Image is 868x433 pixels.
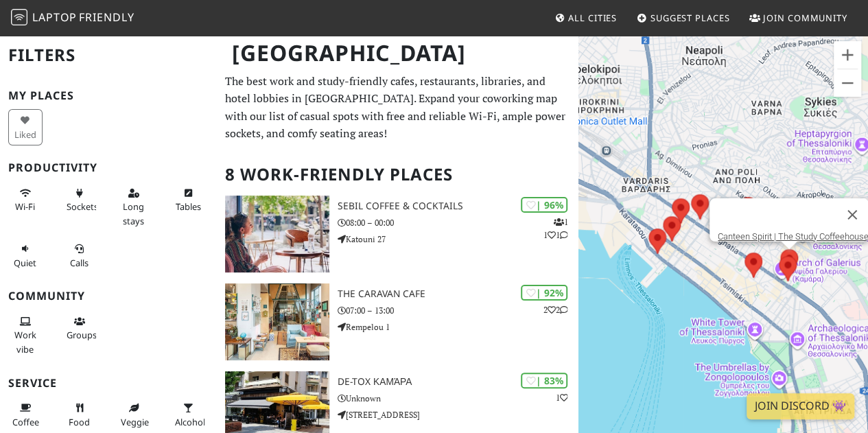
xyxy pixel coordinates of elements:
button: Sockets [62,182,97,218]
button: Alcohol [171,397,205,433]
span: Quiet [14,257,36,269]
img: Sebil Coffee & Cocktails [225,196,329,272]
span: Video/audio calls [70,257,89,269]
p: Unknown [338,392,578,405]
a: Join Community [744,5,853,30]
a: The Caravan Cafe | 92% 22 The Caravan Cafe 07:00 – 13:00 Rempelou 1 [217,283,578,360]
button: Work vibe [8,310,43,360]
p: The best work and study-friendly cafes, restaurants, libraries, and hotel lobbies in [GEOGRAPHIC_... [225,73,570,143]
div: | 92% [521,285,567,301]
p: 08:00 – 00:00 [338,216,578,229]
span: Friendly [79,10,134,25]
h3: The Caravan Cafe [338,288,578,300]
button: Groups [62,310,97,347]
span: Laptop [32,10,77,25]
h3: Community [8,290,209,303]
button: Tables [171,182,205,218]
button: Zoom in [834,41,861,69]
span: Food [69,416,90,428]
button: Calls [62,237,97,274]
button: Food [62,397,97,433]
h3: My Places [8,89,209,102]
h1: [GEOGRAPHIC_DATA] [221,34,576,72]
img: The Caravan Cafe [225,283,329,360]
a: Join Discord 👾 [747,393,854,419]
h3: Sebil Coffee & Cocktails [338,200,578,212]
p: 1 [555,391,567,404]
a: Suggest Places [631,5,736,30]
span: Long stays [123,200,144,226]
p: [STREET_ADDRESS] [338,408,578,421]
p: 1 1 1 [543,215,567,242]
div: | 83% [521,373,567,388]
h2: Filters [8,34,209,76]
a: Sebil Coffee & Cocktails | 96% 111 Sebil Coffee & Cocktails 08:00 – 00:00 Katouni 27 [217,196,578,272]
img: LaptopFriendly [11,9,27,25]
span: Stable Wi-Fi [15,200,35,213]
span: Suggest Places [650,12,730,24]
p: Rempelou 1 [338,320,578,333]
h3: Service [8,377,209,390]
h3: De-tox Καμάρα [338,376,578,388]
button: Zoom out [834,69,861,97]
span: People working [14,329,36,355]
span: All Cities [568,12,617,24]
button: Quiet [8,237,43,274]
button: Veggie [117,397,151,433]
span: Work-friendly tables [175,200,200,213]
span: Group tables [67,329,97,341]
a: LaptopFriendly LaptopFriendly [11,6,134,30]
span: Veggie [121,416,149,428]
p: Katouni 27 [338,233,578,246]
button: Coffee [8,397,43,433]
p: 07:00 – 13:00 [338,304,578,317]
button: Long stays [117,182,151,232]
p: 2 2 [543,303,567,316]
button: Wi-Fi [8,182,43,218]
h3: Productivity [8,161,209,174]
span: Power sockets [67,200,98,213]
h2: 8 Work-Friendly Places [225,154,570,196]
span: Coffee [12,416,39,428]
span: Alcohol [175,416,205,428]
span: Join Community [763,12,847,24]
div: | 96% [521,197,567,213]
a: All Cities [549,5,622,30]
